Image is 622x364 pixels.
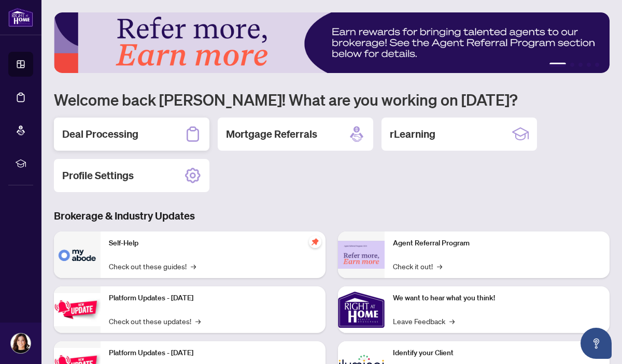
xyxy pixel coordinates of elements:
[338,241,385,269] img: Agent Referral Program
[226,127,317,141] h2: Mortgage Referrals
[393,293,601,304] p: We want to hear what you think!
[390,127,435,141] h2: rLearning
[437,260,442,272] span: →
[191,260,196,272] span: →
[393,347,601,359] p: Identify your Client
[109,238,317,249] p: Self-Help
[393,260,442,272] a: Check it out!→
[587,63,591,67] button: 4
[578,63,583,67] button: 3
[54,12,610,73] img: Slide 0
[109,347,317,359] p: Platform Updates - [DATE]
[393,315,455,327] a: Leave Feedback→
[8,8,33,27] img: logo
[109,315,201,327] a: Check out these updates!→
[570,63,574,67] button: 2
[62,168,134,183] h2: Profile Settings
[109,293,317,304] p: Platform Updates - [DATE]
[449,315,455,327] span: →
[393,238,601,249] p: Agent Referral Program
[581,328,612,359] button: Open asap
[54,293,101,326] img: Platform Updates - July 21, 2025
[309,236,321,248] span: pushpin
[195,315,201,327] span: →
[54,209,610,223] h3: Brokerage & Industry Updates
[62,127,138,141] h2: Deal Processing
[595,63,599,67] button: 5
[11,333,31,353] img: Profile Icon
[549,63,566,67] button: 1
[54,90,610,109] h1: Welcome back [PERSON_NAME]! What are you working on [DATE]?
[338,286,385,333] img: We want to hear what you think!
[109,260,196,272] a: Check out these guides!→
[54,231,101,278] img: Self-Help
